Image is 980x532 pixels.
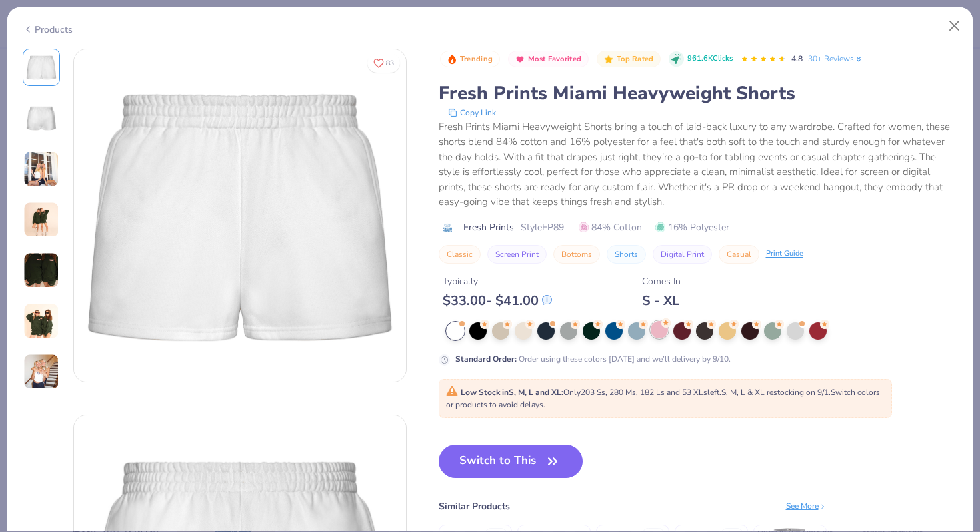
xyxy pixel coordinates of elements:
[786,500,827,512] div: See More
[617,55,654,63] span: Top Rated
[597,51,661,68] button: Badge Button
[439,81,958,106] div: Fresh Prints Miami Heavyweight Shorts
[386,60,394,67] span: 83
[642,292,681,309] div: S - XL
[23,23,73,37] div: Products
[443,274,552,288] div: Typically
[446,387,880,410] span: Only 203 Ss, 280 Ms, 182 Ls and 53 XLs left. S, M, L & XL restocking on 9/1. Switch colors or pro...
[443,292,552,309] div: $ 33.00 - $ 41.00
[528,55,581,63] span: Most Favorited
[74,49,406,382] img: Front
[687,53,733,65] span: 961.6K Clicks
[719,245,759,264] button: Casual
[439,445,583,478] button: Switch to This
[553,245,600,264] button: Bottoms
[461,387,563,398] strong: Low Stock in S, M, L and XL :
[25,51,57,83] img: Front
[460,55,493,63] span: Trending
[607,245,646,264] button: Shorts
[808,53,863,65] a: 30+ Reviews
[23,151,59,187] img: User generated content
[579,220,642,234] span: 84% Cotton
[487,245,547,264] button: Screen Print
[23,303,59,339] img: User generated content
[439,222,457,233] img: brand logo
[942,13,967,39] button: Close
[463,220,514,234] span: Fresh Prints
[603,54,614,65] img: Top Rated sort
[23,202,59,238] img: User generated content
[655,220,729,234] span: 16% Polyester
[642,274,681,288] div: Comes In
[447,54,457,65] img: Trending sort
[521,220,564,234] span: Style FP89
[508,51,589,68] button: Badge Button
[25,102,57,134] img: Back
[439,245,481,264] button: Classic
[515,54,525,65] img: Most Favorited sort
[367,53,400,73] button: Like
[440,51,500,68] button: Badge Button
[439,499,510,513] div: Similar Products
[455,353,731,365] div: Order using these colors [DATE] and we’ll delivery by 9/10.
[455,354,517,364] strong: Standard Order :
[791,53,803,64] span: 4.8
[439,119,958,210] div: Fresh Prints Miami Heavyweight Shorts bring a touch of laid-back luxury to any wardrobe. Crafted ...
[23,252,59,288] img: User generated content
[444,106,500,119] button: copy to clipboard
[23,354,59,390] img: User generated content
[653,245,712,264] button: Digital Print
[741,49,786,70] div: 4.8 Stars
[766,248,803,260] div: Print Guide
